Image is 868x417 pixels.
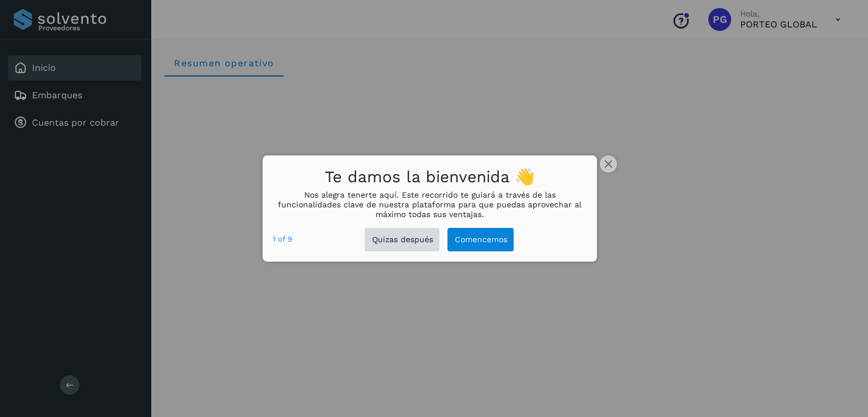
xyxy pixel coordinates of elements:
[447,228,514,251] button: Comencemos
[263,155,597,262] div: Te damos la bienvenida 👋Nos alegra tenerte aquí. Este recorrido te guiará a través de las funcion...
[600,155,617,173] button: close,
[273,190,587,219] p: Nos alegra tenerte aquí. Este recorrido te guiará a través de las funcionalidades clave de nuestr...
[273,233,292,246] div: 1 of 9
[273,233,292,246] div: step 1 of 9
[273,165,587,190] h1: Te damos la bienvenida 👋
[365,228,439,251] button: Quizas después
